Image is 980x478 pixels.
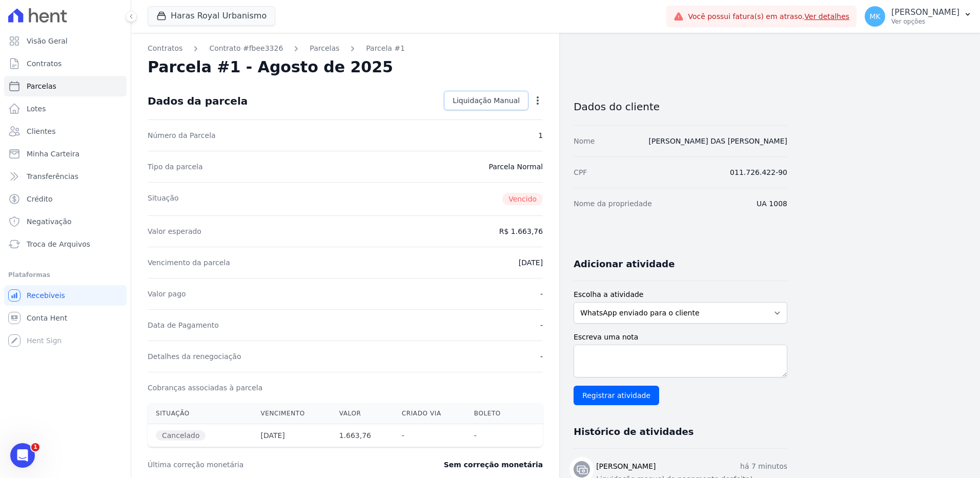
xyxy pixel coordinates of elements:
span: Negativação [27,216,72,227]
dd: - [540,289,543,299]
span: 011.726.422-90 [730,168,787,176]
nav: Breadcrumb [148,43,543,54]
dt: Tipo da parcela [148,162,203,172]
dd: UA 1008 [757,198,787,209]
span: Contratos [27,58,62,69]
h2: Parcela #1 - Agosto de 2025 [148,58,393,76]
dd: Parcela Normal [488,162,543,172]
h3: Adicionar atividade [574,258,675,270]
a: Parcelas [4,76,127,96]
dt: Situação [148,193,179,205]
span: Crédito [27,194,53,204]
dd: - [540,351,543,362]
dt: CPF [574,167,587,177]
a: Contratos [4,53,127,74]
dt: Data de Pagamento [148,320,219,330]
th: Boleto [466,403,522,424]
a: Parcelas [310,43,339,54]
a: Lotes [4,98,127,119]
div: Dados da parcela [148,95,248,107]
dt: Valor esperado [148,226,201,236]
th: - [466,424,522,447]
iframe: Intercom live chat [10,443,35,468]
span: MK [869,13,880,20]
span: Liquidação Manual [453,95,520,106]
input: Registrar atividade [574,386,659,405]
a: Liquidação Manual [444,91,528,110]
dd: - [540,320,543,330]
h3: [PERSON_NAME] [596,461,656,472]
p: há 7 minutos [740,461,787,472]
th: Criado via [394,403,466,424]
span: Parcelas [27,81,56,91]
div: Plataformas [8,269,122,281]
a: Minha Carteira [4,144,127,164]
p: [PERSON_NAME] [891,7,959,17]
span: 1 [31,443,39,451]
h3: Histórico de atividades [574,426,693,438]
a: Crédito [4,189,127,209]
th: 1.663,76 [331,424,394,447]
dt: Cobranças associadas à parcela [148,383,262,393]
a: Conta Hent [4,308,127,328]
dt: Nome [574,136,595,146]
span: Cancelado [156,430,206,441]
dt: Valor pago [148,289,186,299]
a: Transferências [4,166,127,187]
span: Conta Hent [27,313,67,323]
th: Valor [331,403,394,424]
span: Troca de Arquivos [27,239,90,249]
dd: [DATE] [519,257,543,268]
dt: Nome da propriedade [574,198,652,209]
th: [DATE] [252,424,331,447]
a: Troca de Arquivos [4,234,127,254]
a: Clientes [4,121,127,142]
label: Escreva uma nota [574,332,787,343]
a: Visão Geral [4,31,127,51]
dd: Sem correção monetária [444,460,543,470]
a: Negativação [4,211,127,232]
span: Lotes [27,104,46,114]
label: Escolha a atividade [574,289,787,300]
button: Haras Royal Urbanismo [148,6,275,26]
button: MK [PERSON_NAME] Ver opções [856,2,980,31]
dd: R$ 1.663,76 [499,226,543,236]
span: Minha Carteira [27,149,79,159]
th: Vencimento [252,403,331,424]
span: Vencido [502,193,543,205]
span: Recebíveis [27,290,65,301]
h3: Dados do cliente [574,101,787,113]
span: Clientes [27,126,55,136]
th: - [394,424,466,447]
a: Contrato #fbee3326 [209,43,283,54]
span: Transferências [27,171,78,182]
dt: Última correção monetária [148,460,381,470]
a: [PERSON_NAME] DAS [PERSON_NAME] [649,137,787,145]
dt: Número da Parcela [148,130,216,141]
dt: Vencimento da parcela [148,257,230,268]
dd: 1 [538,130,543,141]
th: Situação [148,403,252,424]
span: Você possui fatura(s) em atraso. [688,11,849,22]
a: Parcela #1 [366,43,405,54]
dt: Detalhes da renegociação [148,351,241,362]
span: Visão Geral [27,36,68,46]
a: Ver detalhes [805,12,850,21]
p: Ver opções [891,17,959,26]
a: Contratos [148,43,182,54]
a: Recebíveis [4,285,127,306]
